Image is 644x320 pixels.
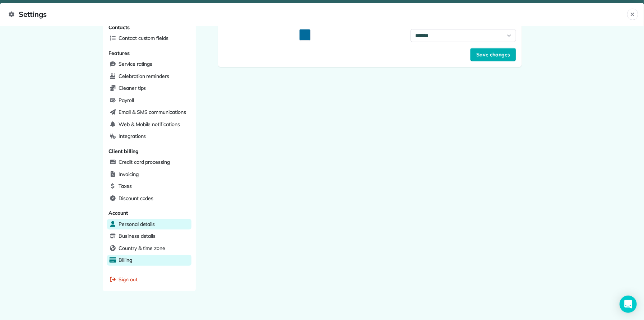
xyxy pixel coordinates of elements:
span: Service ratings [119,60,152,68]
span: Credit card processing [119,158,170,166]
span: Sign out [119,276,138,283]
a: Credit card processing [107,157,191,168]
a: Integrations [107,131,191,142]
span: Payroll [119,97,134,104]
span: Contact custom fields [119,34,168,42]
a: Payroll [107,95,191,106]
span: Settings [9,9,627,20]
a: Contact custom fields [107,33,191,44]
span: Client billing [108,148,139,154]
span: Cleaner tips [119,84,146,92]
a: Business details [107,231,191,242]
a: Country & time zone [107,243,191,254]
button: Activate Color Picker [299,29,311,41]
a: Personal details [107,219,191,230]
a: Invoicing [107,169,191,180]
button: Close [627,9,638,20]
span: Features [108,50,130,56]
span: Business details [119,232,156,240]
span: Account [108,210,128,216]
button: Save changes [470,48,516,61]
a: Sign out [107,274,191,285]
span: Billing [119,256,132,264]
span: Country & time zone [119,245,165,252]
span: Web & Mobile notifications [119,121,180,128]
span: Contacts [108,24,130,31]
span: Personal details [119,221,155,228]
span: Save changes [476,51,510,58]
a: Discount codes [107,193,191,204]
a: Celebration reminders [107,71,191,82]
span: Discount codes [119,195,153,202]
a: Taxes [107,181,191,192]
a: Billing [107,255,191,266]
span: Invoicing [119,171,139,178]
a: Service ratings [107,59,191,70]
span: Taxes [119,182,132,190]
span: Celebration reminders [119,73,169,80]
div: Open Intercom Messenger [620,296,637,313]
a: Email & SMS communications [107,107,191,118]
a: Cleaner tips [107,83,191,94]
span: Email & SMS communications [119,108,186,116]
a: Web & Mobile notifications [107,119,191,130]
span: Integrations [119,133,146,140]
